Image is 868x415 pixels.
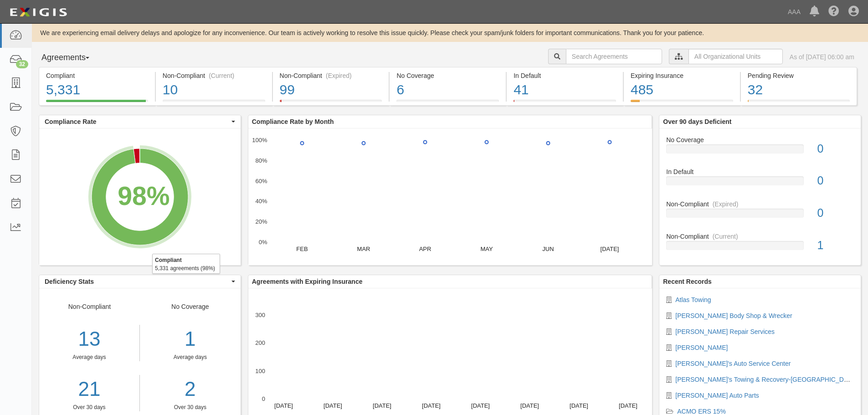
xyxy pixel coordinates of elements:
[542,246,554,252] text: JUN
[147,325,234,354] div: 1
[396,80,499,100] div: 6
[147,354,234,361] div: Average days
[677,408,726,415] a: ACMO ERS 15%
[39,404,139,411] div: Over 30 days
[39,375,139,404] a: 21
[155,257,182,263] b: Compliant
[811,205,861,221] div: 0
[471,402,490,409] text: [DATE]
[255,339,265,346] text: 200
[748,80,850,100] div: 32
[675,376,857,383] a: [PERSON_NAME]'s Towing & Recovery-[GEOGRAPHIC_DATA]
[39,275,241,288] button: Deficiency Stats
[357,246,370,252] text: MAR
[32,28,868,37] div: We are experiencing email delivery delays and apologize for any inconvenience. Our team is active...
[419,246,431,252] text: APR
[713,232,738,241] div: (Current)
[7,4,70,20] img: logo-5460c22ac91f19d4615b14bd174203de0afe785f0fc80cf4dbbc73dc1793850b.png
[273,100,389,107] a: Non-Compliant(Expired)99
[507,100,623,107] a: In Default41
[252,137,267,143] text: 100%
[255,367,265,374] text: 100
[39,100,155,107] a: Compliant5,331
[783,3,805,21] a: AAA
[147,404,234,411] div: Over 30 days
[713,200,739,209] div: (Expired)
[252,278,363,285] b: Agreements with Expiring Insurance
[39,354,139,361] div: Average days
[152,254,220,274] div: 5,331 agreements (98%)
[624,100,740,107] a: Expiring Insurance485
[570,402,588,409] text: [DATE]
[39,49,107,67] button: Agreements
[248,128,652,265] svg: A chart.
[566,49,662,64] input: Search Agreements
[118,178,169,215] div: 98%
[631,71,733,80] div: Expiring Insurance
[666,232,854,257] a: Non-Compliant(Current)1
[396,71,499,80] div: No Coverage
[811,141,861,157] div: 0
[39,115,241,128] button: Compliance Rate
[675,392,759,399] a: [PERSON_NAME] Auto Parts
[811,173,861,189] div: 0
[619,402,637,409] text: [DATE]
[258,239,267,246] text: 0%
[675,296,711,303] a: Atlas Towing
[255,312,265,318] text: 300
[46,80,148,100] div: 5,331
[675,344,728,351] a: [PERSON_NAME]
[666,200,854,232] a: Non-Compliant(Expired)0
[811,237,861,254] div: 1
[659,135,861,144] div: No Coverage
[39,128,241,265] svg: A chart.
[790,52,854,61] div: As of [DATE] 06:00 am
[666,167,854,200] a: In Default0
[39,302,140,411] div: Non-Compliant
[373,402,391,409] text: [DATE]
[324,402,342,409] text: [DATE]
[255,198,267,205] text: 40%
[688,49,783,64] input: All Organizational Units
[659,232,861,241] div: Non-Compliant
[274,402,293,409] text: [DATE]
[280,80,382,100] div: 99
[163,80,265,100] div: 10
[675,328,775,335] a: [PERSON_NAME] Repair Services
[147,375,234,404] a: 2
[514,71,616,80] div: In Default
[748,71,850,80] div: Pending Review
[255,157,267,164] text: 80%
[209,71,234,80] div: (Current)
[39,325,139,354] div: 13
[390,100,506,107] a: No Coverage6
[326,71,352,80] div: (Expired)
[252,118,334,125] b: Compliance Rate by Month
[46,71,148,80] div: Compliant
[741,100,857,107] a: Pending Review32
[422,402,441,409] text: [DATE]
[255,218,267,225] text: 20%
[514,80,616,100] div: 41
[600,246,619,252] text: [DATE]
[156,100,272,107] a: Non-Compliant(Current)10
[262,395,265,402] text: 0
[675,360,791,367] a: [PERSON_NAME]'s Auto Service Center
[663,278,712,285] b: Recent Records
[45,117,229,126] span: Compliance Rate
[480,246,493,252] text: MAY
[520,402,539,409] text: [DATE]
[675,312,792,319] a: [PERSON_NAME] Body Shop & Wrecker
[631,80,733,100] div: 485
[666,135,854,168] a: No Coverage0
[296,246,308,252] text: FEB
[663,118,731,125] b: Over 90 days Deficient
[659,167,861,176] div: In Default
[828,6,839,17] i: Help Center - Complianz
[163,71,265,80] div: Non-Compliant (Current)
[659,200,861,209] div: Non-Compliant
